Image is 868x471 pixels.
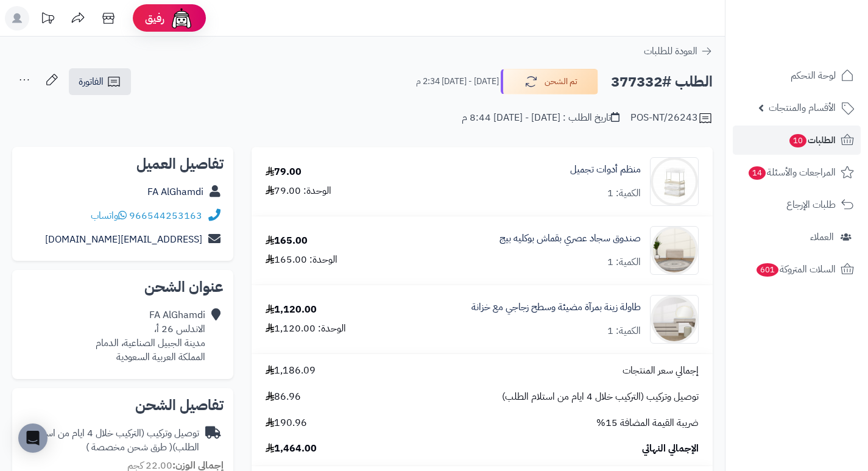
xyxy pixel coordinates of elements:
span: السلات المتروكة [755,261,836,278]
div: الوحدة: 1,120.00 [266,322,346,336]
a: العملاء [733,222,861,252]
span: 86.96 [266,390,301,404]
span: العودة للطلبات [644,44,697,58]
span: الأقسام والمنتجات [769,99,836,116]
div: POS-NT/26243 [630,111,713,126]
a: طاولة زينة بمرآة مضيئة وسطح زجاجي مع خزانة [471,300,641,314]
a: 966544253163 [129,208,202,223]
span: طلبات الإرجاع [786,196,836,213]
span: الفاتورة [79,74,104,89]
a: FA AlGhamdi [147,185,203,199]
a: [EMAIL_ADDRESS][DOMAIN_NAME] [45,232,202,247]
span: 601 [757,263,778,277]
div: 79.00 [266,165,302,179]
span: توصيل وتركيب (التركيب خلال 4 ايام من استلام الطلب) [502,390,699,404]
span: رفيق [145,11,164,26]
div: الكمية: 1 [607,186,641,200]
span: 1,464.00 [266,442,317,456]
img: ai-face.png [169,6,194,30]
div: توصيل وتركيب (التركيب خلال 4 ايام من استلام الطلب) [22,427,199,455]
span: المراجعات والأسئلة [747,164,836,181]
img: 1753259984-1-90x90.jpg [651,226,698,275]
span: 10 [789,134,806,147]
a: طلبات الإرجاع [733,190,861,219]
a: واتساب [91,208,127,223]
a: السلات المتروكة601 [733,255,861,284]
span: العملاء [810,228,834,246]
span: الإجمالي النهائي [642,442,699,456]
span: 190.96 [266,416,307,430]
span: ضريبة القيمة المضافة 15% [596,416,699,430]
div: 1,120.00 [266,303,317,317]
span: 1,186.09 [266,364,316,378]
a: الفاتورة [69,68,131,95]
img: logo-2.png [785,34,856,60]
a: المراجعات والأسئلة14 [733,158,861,187]
button: تم الشحن [501,69,598,94]
div: الوحدة: 79.00 [266,184,331,198]
h2: تفاصيل العميل [22,157,224,171]
div: الكمية: 1 [607,324,641,338]
a: تحديثات المنصة [32,6,63,34]
div: FA AlGhamdi الاندلس 26 أ، مدينة الجبيل الصناعية، الدمام المملكة العربية السعودية [96,308,205,364]
a: صندوق سجاد عصري بقماش بوكليه بيج [499,232,641,246]
div: الكمية: 1 [607,255,641,269]
h2: الطلب #377332 [611,69,713,94]
h2: تفاصيل الشحن [22,398,224,413]
a: لوحة التحكم [733,61,861,90]
img: 1754390410-1-90x90.jpg [651,295,698,344]
span: ( طرق شحن مخصصة ) [86,440,172,455]
small: [DATE] - [DATE] 2:34 م [416,76,499,88]
a: العودة للطلبات [644,44,713,58]
img: 1729526234-110316010058-90x90.jpg [651,157,698,206]
div: 165.00 [266,234,308,248]
div: الوحدة: 165.00 [266,253,337,267]
span: لوحة التحكم [791,67,836,84]
span: إجمالي سعر المنتجات [623,364,699,378]
div: تاريخ الطلب : [DATE] - [DATE] 8:44 م [462,111,619,125]
div: Open Intercom Messenger [18,423,48,453]
h2: عنوان الشحن [22,280,224,294]
span: 14 [749,166,766,180]
span: الطلبات [788,132,836,149]
a: الطلبات10 [733,126,861,155]
a: منظم أدوات تجميل [570,163,641,177]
